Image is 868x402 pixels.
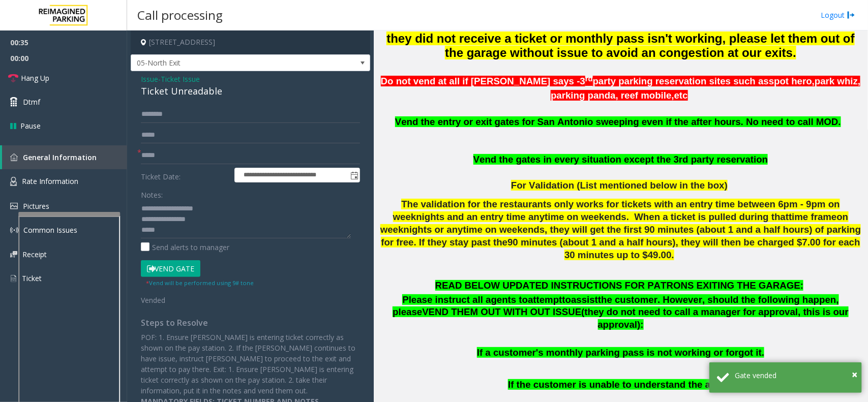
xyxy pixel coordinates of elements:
span: If the customer is unable to understand the agent [508,379,730,390]
span: Vend the entry or exit gates for San Antonio sweeping even if the after hours. No need to call MOD. [395,116,841,127]
label: Notes: [141,186,163,200]
a: General Information [2,145,127,169]
span: The validation for the restaurants only works for tickets with an entry time between 6pm - 9pm on... [393,199,840,222]
span: time frame [789,211,836,222]
span: 90 minutes (about 1 and a half hours) [507,237,676,248]
small: Vend will be performed using 9# tone [146,279,254,287]
img: 'icon' [10,203,18,209]
span: Do not vend at all if [PERSON_NAME] says - [381,76,580,86]
span: VEND THEM OUT WITH OUT ISSUE [422,306,581,317]
span: × [852,367,857,381]
span: Vended [141,295,165,305]
span: If a customer's monthly parking pass is not working or forgot it. [477,347,764,358]
span: Issue [141,74,158,84]
span: to [562,294,572,305]
span: , [812,76,815,86]
img: 'icon' [10,251,17,258]
img: 'icon' [10,274,17,283]
h3: Call processing [132,3,228,27]
b: Vend the gates in every situation except the 3rd party reservation [473,154,768,165]
span: Pause [20,120,41,131]
button: Close [852,367,857,382]
span: assist [571,294,598,305]
span: park whiz [815,76,858,86]
span: Please instruct all agents to [402,294,528,305]
span: 3 [580,76,585,86]
span: READ BELOW UPDATED INSTRUCTIONS FOR PATRONS EXITING THE GARAGE: [435,280,804,291]
h4: Steps to Resolve [141,318,360,328]
span: on weeknights or anytime on weekends, they will get the first 90 minutes (about 1 and a half hour... [380,211,861,248]
label: Ticket Date: [138,168,232,183]
img: 'icon' [10,177,17,186]
button: Vend Gate [141,260,200,277]
span: party parking reservation sites such as [593,76,769,86]
img: 'icon' [10,153,18,161]
span: the customer. However, should the following happen, please [393,294,839,318]
span: Ticket Issue [161,74,200,84]
div: Ticket Unreadable [141,84,360,98]
span: Rate Information [22,176,78,186]
p: POF: 1. Ensure [PERSON_NAME] is entering ticket correctly as shown on the pay station. 2. If the ... [141,332,360,396]
span: Dtmf [23,97,40,107]
span: Hang Up [21,73,49,83]
span: , they will then be charged $7.00 for each 30 minutes up to $49.00. [564,237,860,260]
span: etc [674,90,688,101]
span: take their information, put it in the notes and vend them out. [141,375,327,395]
span: For Validation (List mentioned below in the box) [511,180,728,191]
label: Send alerts to manager [141,242,229,253]
img: logout [847,10,855,20]
span: 05-North Exit [131,55,322,71]
span: General Information [23,152,97,162]
a: Logout [821,10,855,20]
span: (they do not need to call a manager for approval, this is our approval): [581,306,849,330]
span: spot hero [769,76,812,86]
span: rd [585,75,593,83]
div: Gate vended [735,370,854,381]
h4: [STREET_ADDRESS] [131,30,370,54]
span: - [158,74,200,84]
img: 'icon' [10,226,18,234]
span: Pictures [23,201,49,211]
span: Toggle popup [348,168,360,182]
span: attempt [528,294,562,305]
